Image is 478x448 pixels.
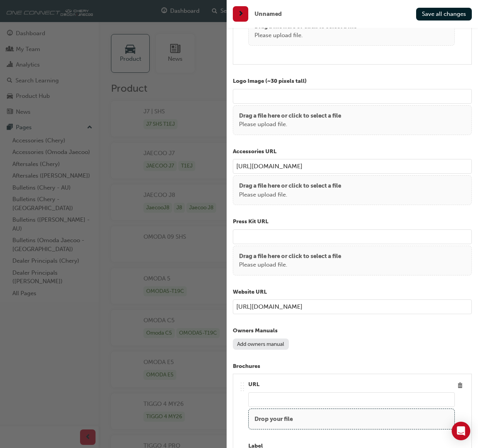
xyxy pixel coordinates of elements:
span: Save all changes [422,10,466,17]
div: Drop your file [248,409,455,430]
p: Please upload file. [254,31,357,40]
button: Add owners manual [233,339,289,350]
p: Brochures [233,362,472,371]
p: Please upload file. [239,260,341,269]
p: Drag a file here or click to select a file [239,181,341,190]
p: Press Kit URL [233,217,472,226]
p: Logo Image (~30 pixels tall) [233,77,472,86]
button: Delete [455,380,465,391]
p: Please upload file. [239,120,341,129]
div: Drag a file here or click to select a filePlease upload file. [233,246,472,275]
div: Drag a file here or click to select a filePlease upload file. [233,175,472,205]
div: Drag a file here or click to select a filePlease upload file. [233,105,472,135]
p: Drop your file [254,415,293,424]
div: Drag a file here or click to select a filePlease upload file. [248,16,455,46]
p: Drag a file here or click to select a file [239,111,341,120]
span: next-icon [238,9,244,19]
p: Owners Manuals [233,327,472,335]
span: Unnamed [254,10,282,19]
div: Open Intercom Messenger [452,422,470,440]
p: Please upload file. [239,190,341,199]
button: Save all changes [416,8,472,21]
div: .. .. .. .. [239,380,245,393]
p: Website URL [233,288,472,297]
p: Drag a file here or click to select a file [239,252,341,261]
p: URL [248,380,455,389]
p: Accessories URL [233,147,472,156]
